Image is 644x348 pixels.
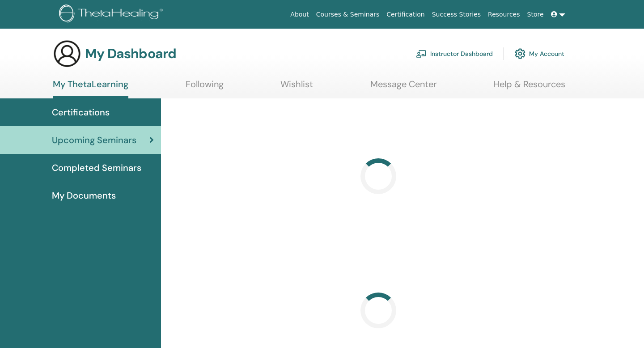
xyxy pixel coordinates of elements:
a: My Account [515,44,564,64]
a: Instructor Dashboard [416,44,493,64]
a: Message Center [370,79,436,96]
a: Courses & Seminars [313,6,383,23]
span: Upcoming Seminars [52,133,136,147]
a: About [287,6,312,23]
img: cog.svg [515,46,525,61]
h3: My Dashboard [85,46,176,62]
a: Success Stories [428,6,484,23]
a: Following [186,79,224,96]
span: Completed Seminars [52,161,141,174]
a: My ThetaLearning [53,79,128,98]
img: generic-user-icon.jpg [53,39,81,68]
a: Help & Resources [493,79,565,96]
img: logo.png [59,4,166,25]
a: Store [524,6,547,23]
span: My Documents [52,189,116,202]
a: Certification [383,6,428,23]
a: Wishlist [280,79,313,96]
span: Certifications [52,106,110,119]
img: chalkboard-teacher.svg [416,50,427,58]
a: Resources [484,6,524,23]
